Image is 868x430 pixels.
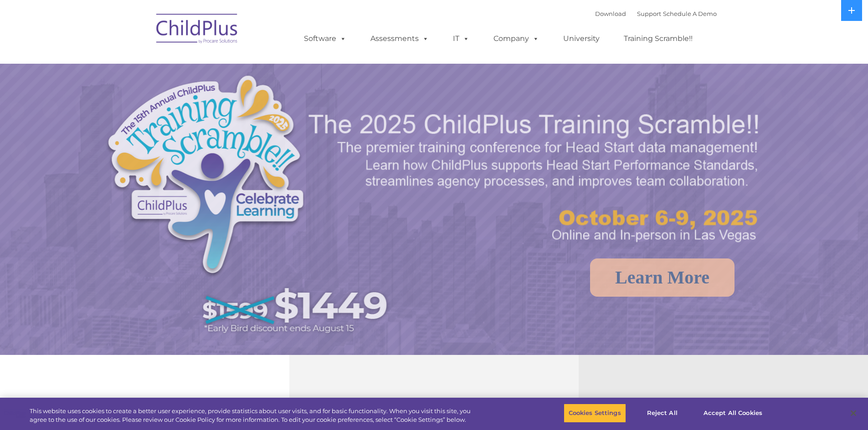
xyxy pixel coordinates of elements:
a: University [554,30,609,48]
a: Learn More [590,258,734,297]
div: This website uses cookies to create a better user experience, provide statistics about user visit... [30,407,478,425]
a: Support [637,10,661,17]
font: | [595,10,717,17]
a: Assessments [361,30,438,48]
a: Software [295,30,355,48]
a: Company [484,30,548,48]
img: ChildPlus by Procare Solutions [152,7,243,53]
a: Training Scramble!! [615,30,702,48]
button: Reject All [634,404,691,423]
a: Download [595,10,626,17]
button: Close [843,403,863,423]
button: Accept All Cookies [699,404,767,423]
button: Cookies Settings [564,404,626,423]
a: IT [444,30,478,48]
a: Schedule A Demo [663,10,717,17]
